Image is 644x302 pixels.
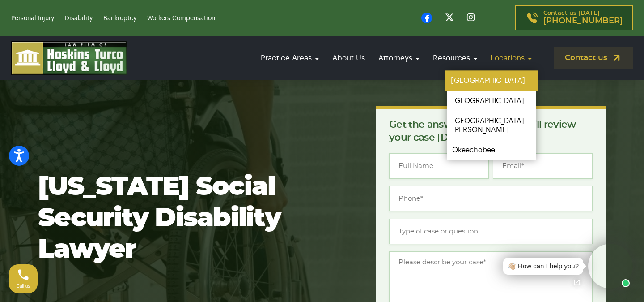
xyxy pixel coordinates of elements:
a: Locations [486,45,536,71]
img: logo [11,41,127,75]
a: [GEOGRAPHIC_DATA] [445,71,538,91]
a: Bankruptcy [103,15,136,22]
span: Call us [17,284,30,289]
a: Personal Injury [11,15,54,22]
a: [GEOGRAPHIC_DATA] [447,91,536,111]
input: Email* [493,153,593,179]
div: 👋🏼 How can I help you? [508,261,579,272]
p: Contact us [DATE] [543,10,623,26]
a: Open chat [568,273,586,292]
a: Practice Areas [256,45,323,71]
a: [GEOGRAPHIC_DATA][PERSON_NAME] [447,111,536,140]
a: Workers Compensation [147,15,215,22]
a: Attorneys [374,45,424,71]
span: [PHONE_NUMBER] [543,17,623,26]
input: Full Name [389,153,489,179]
a: Disability [65,15,93,22]
a: Contact us [554,47,633,69]
input: Type of case or question [389,219,593,244]
h1: [US_STATE] Social Security Disability Lawyer [38,172,347,266]
a: Resources [428,45,482,71]
input: Phone* [389,186,593,211]
a: Contact us [DATE][PHONE_NUMBER] [515,5,633,30]
p: Get the answers you need. We’ll review your case [DATE], for free. [389,118,593,144]
a: About Us [328,45,369,71]
a: Okeechobee [447,140,536,160]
